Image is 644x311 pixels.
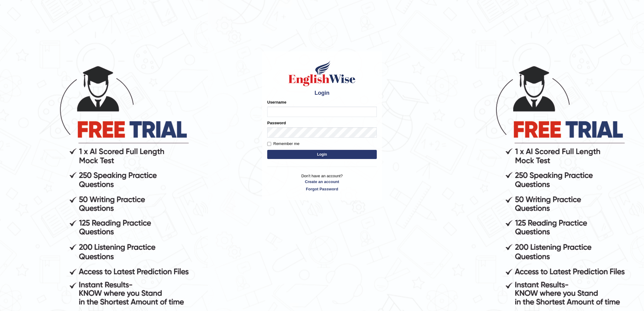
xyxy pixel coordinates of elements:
label: Remember me [267,141,299,147]
label: Username [267,99,286,105]
input: Remember me [267,142,271,146]
button: Login [267,150,377,159]
h4: Login [267,90,377,96]
a: Create an account [267,179,377,185]
a: Forgot Password [267,186,377,192]
img: Logo of English Wise sign in for intelligent practice with AI [287,60,357,87]
label: Password [267,120,286,126]
p: Don't have an account? [267,173,377,192]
